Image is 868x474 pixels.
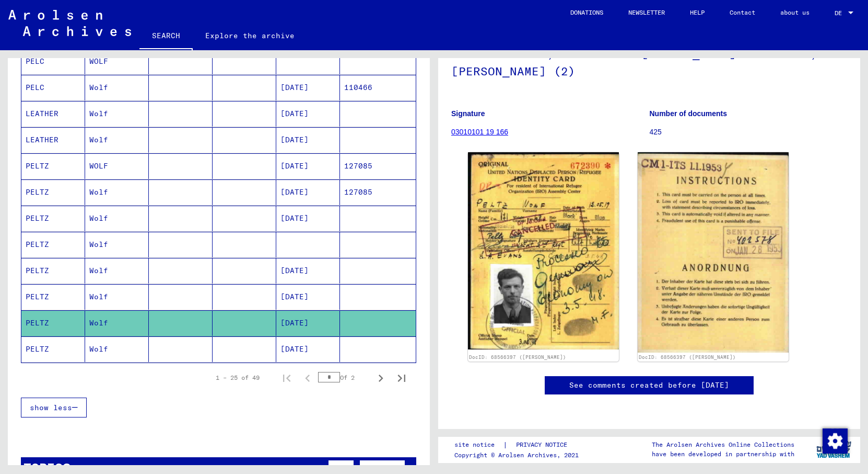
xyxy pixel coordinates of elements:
[276,75,340,100] mat-cell: [DATE]
[340,75,416,100] mat-cell: 110466
[370,367,391,388] button: Next page
[85,75,149,100] mat-cell: Wolf
[85,232,149,257] mat-cell: Wolf
[454,439,503,450] a: site notice
[276,101,340,127] mat-cell: [DATE]
[139,23,193,50] a: SEARCH
[85,310,149,336] mat-cell: Wolf
[297,367,318,388] button: Previous page
[391,367,412,388] button: Last page
[823,428,848,454] img: Change consent
[340,179,416,205] mat-cell: 127085
[340,153,416,179] mat-cell: 127085
[276,153,340,179] mat-cell: [DATE]
[638,152,789,353] img: 002.jpg
[508,439,580,450] a: PRIVACY NOTICE
[193,23,307,48] a: Explore the archive
[8,10,131,36] img: Arolsen_neg.svg
[21,232,85,257] mat-cell: PELTZ
[21,101,85,127] mat-cell: LEATHER
[650,109,728,118] b: Number of documents
[639,354,736,360] a: DocID: 68566397 ([PERSON_NAME])
[85,336,149,362] mat-cell: Wolf
[85,101,149,127] mat-cell: Wolf
[454,439,580,450] div: |
[569,380,729,391] a: See comments created before [DATE]
[216,373,260,382] div: 1 – 25 of 49
[85,127,149,153] mat-cell: Wolf
[21,310,85,336] mat-cell: PELTZ
[652,440,794,449] p: The Arolsen Archives Online Collections
[276,206,340,231] mat-cell: [DATE]
[85,49,149,74] mat-cell: WOLF
[21,336,85,362] mat-cell: PELTZ
[276,367,297,388] button: First page
[276,336,340,362] mat-cell: [DATE]
[835,9,846,17] span: DE
[318,373,370,382] div: Of 2
[85,206,149,231] mat-cell: Wolf
[454,450,580,460] p: Copyright © Arolsen Archives, 2021
[21,179,85,205] mat-cell: PELTZ
[21,49,85,74] mat-cell: PELC
[21,258,85,284] mat-cell: PELTZ
[468,152,619,349] img: 001.jpg
[652,449,794,459] p: have been developed in partnership with
[85,258,149,284] mat-cell: Wolf
[276,284,340,310] mat-cell: [DATE]
[276,179,340,205] mat-cell: [DATE]
[451,109,485,118] b: Signature
[85,179,149,205] mat-cell: Wolf
[469,354,566,360] a: DocID: 68566397 ([PERSON_NAME])
[21,153,85,179] mat-cell: PELTZ
[451,128,508,136] a: 03010101 19 166
[21,206,85,231] mat-cell: PELTZ
[276,127,340,153] mat-cell: [DATE]
[85,153,149,179] mat-cell: WOLF
[30,403,72,412] span: show less
[21,75,85,100] mat-cell: PELC
[85,284,149,310] mat-cell: Wolf
[21,398,87,417] button: show less
[21,127,85,153] mat-cell: LEATHER
[814,436,853,462] img: yv_logo.png
[276,310,340,336] mat-cell: [DATE]
[451,30,847,93] h1: Folder DP3069, names from [PERSON_NAME] to PEEMOT, [PERSON_NAME] (2)
[276,258,340,284] mat-cell: [DATE]
[21,284,85,310] mat-cell: PELTZ
[650,127,848,138] p: 425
